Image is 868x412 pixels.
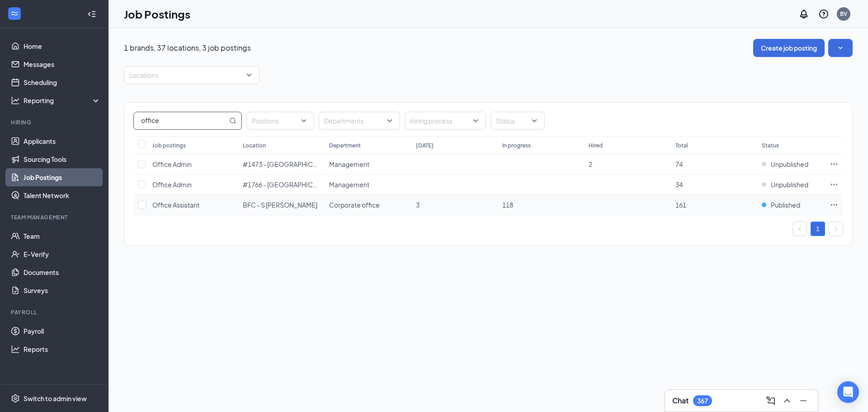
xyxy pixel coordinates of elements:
th: Hired [584,136,670,154]
span: 118 [502,201,513,209]
a: Home [24,37,101,55]
a: Team [24,227,101,245]
a: E-Verify [24,245,101,263]
a: Scheduling [24,73,101,91]
svg: SmallChevronDown [836,43,845,52]
span: left [797,226,802,232]
svg: Ellipses [830,180,839,189]
div: Job postings [152,142,186,149]
span: 34 [675,180,683,189]
h1: Job Postings [124,6,190,22]
span: Office Assistant [152,201,199,209]
button: ChevronUp [780,393,794,408]
span: #1766 - [GEOGRAPHIC_DATA] [243,180,333,189]
svg: Notifications [798,9,809,19]
button: left [793,222,807,236]
svg: Analysis [11,96,20,105]
span: Published [771,200,800,209]
svg: Ellipses [830,160,839,169]
span: 74 [675,160,683,168]
span: #1473 - [GEOGRAPHIC_DATA] [243,160,333,168]
td: Corporate office [325,195,411,215]
button: Minimize [796,393,811,408]
div: Reporting [24,96,101,105]
a: Reports [24,340,101,358]
td: Management [325,175,411,195]
a: Job Postings [24,168,101,186]
a: Payroll [24,322,101,340]
div: Switch to admin view [24,394,87,403]
li: Previous Page [793,222,807,236]
button: SmallChevronDown [828,39,853,57]
span: Office Admin [152,180,192,189]
svg: Settings [11,394,20,403]
svg: Minimize [798,395,809,406]
th: In progress [498,136,584,154]
div: Location [243,142,266,149]
div: BV [840,10,847,18]
li: Next Page [829,222,843,236]
span: 161 [675,201,686,209]
div: Department [329,142,361,149]
span: right [833,226,839,232]
p: 1 brands, 37 locations, 3 job postings [124,43,251,53]
th: [DATE] [411,136,498,154]
td: #1766 - Southern Avenue [238,175,325,195]
h3: Chat [672,396,689,406]
a: Messages [24,55,101,73]
li: 1 [811,222,825,236]
span: Unpublished [771,160,808,169]
a: Surveys [24,281,101,299]
svg: MagnifyingGlass [229,117,236,124]
th: Status [757,136,825,154]
span: Unpublished [771,180,808,189]
svg: Ellipses [830,200,839,209]
button: ComposeMessage [764,393,778,408]
a: Sourcing Tools [24,150,101,168]
input: Search job postings [134,112,227,129]
span: Corporate office [329,201,380,209]
a: Applicants [24,132,101,150]
button: Create job posting [753,39,825,57]
div: Open Intercom Messenger [837,381,859,403]
td: #1473 - Baseline Road [238,154,325,175]
a: Talent Network [24,186,101,204]
span: 2 [589,160,592,168]
div: Hiring [11,118,99,126]
span: Office Admin [152,160,192,168]
span: BFC - S [PERSON_NAME] [243,201,317,209]
span: Management [329,180,369,189]
svg: QuestionInfo [818,9,829,19]
svg: WorkstreamLogo [10,9,19,18]
button: right [829,222,843,236]
svg: ComposeMessage [765,395,776,406]
svg: ChevronUp [782,395,793,406]
a: Documents [24,263,101,281]
div: Payroll [11,308,99,316]
span: 3 [416,201,420,209]
td: Management [325,154,411,175]
div: Team Management [11,213,99,221]
th: Total [671,136,757,154]
td: BFC - S Longmore [238,195,325,215]
span: Management [329,160,369,168]
div: 367 [697,397,708,405]
svg: Collapse [87,9,96,19]
a: 1 [811,222,825,236]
